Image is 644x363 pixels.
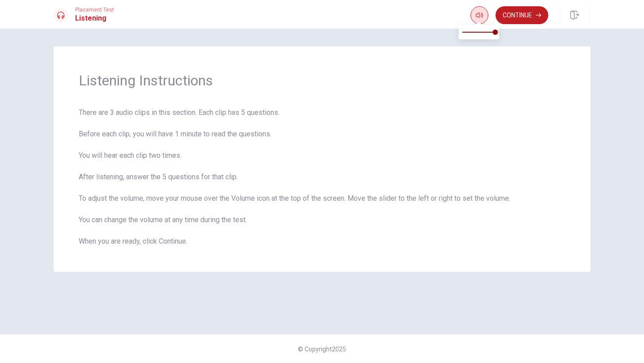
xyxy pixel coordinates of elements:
button: Continue [496,6,548,24]
span: Listening Instructions [79,72,565,89]
span: There are 3 audio clips in this section. Each clip has 5 questions. Before each clip, you will ha... [79,107,565,247]
span: © Copyright 2025 [298,346,346,353]
h1: Listening [75,13,114,24]
span: Placement Test [75,7,114,13]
